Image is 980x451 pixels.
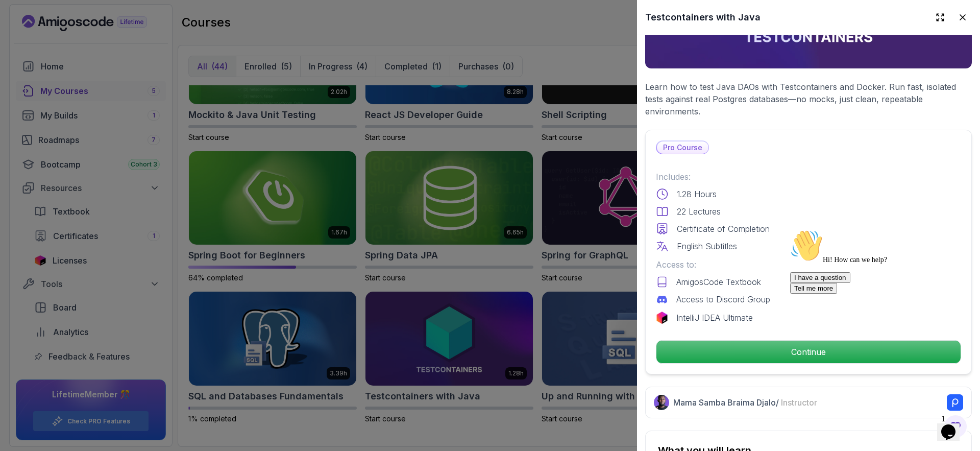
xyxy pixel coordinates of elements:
p: Mama Samba Braima Djalo / [673,396,817,409]
img: :wave: [4,4,37,37]
span: Hi! How can we help? [4,31,101,38]
p: 1.28 Hours [677,188,717,200]
button: Tell me more [4,58,51,68]
button: I have a question [4,47,64,58]
p: Includes: [656,171,961,183]
img: jetbrains logo [656,312,668,324]
p: IntelliJ IDEA Ultimate [676,312,753,324]
div: 👋Hi! How can we help?I have a questionTell me more [4,4,188,68]
p: Continue [656,341,961,363]
p: Access to: [656,258,961,271]
iframe: chat widget [937,410,970,441]
button: Continue [656,340,961,364]
iframe: chat widget [786,225,970,405]
p: Certificate of Completion [677,223,770,235]
p: 22 Lectures [677,205,721,218]
p: Learn how to test Java DAOs with Testcontainers and Docker. Run fast, isolated tests against real... [645,81,972,117]
p: Pro Course [657,141,708,154]
p: Access to Discord Group [676,293,770,305]
p: AmigosCode Textbook [676,276,761,288]
img: Nelson Djalo [654,395,669,410]
span: Instructor [781,397,817,408]
p: English Subtitles [677,240,737,252]
h2: Testcontainers with Java [645,10,761,25]
button: Expand drawer [931,8,949,27]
